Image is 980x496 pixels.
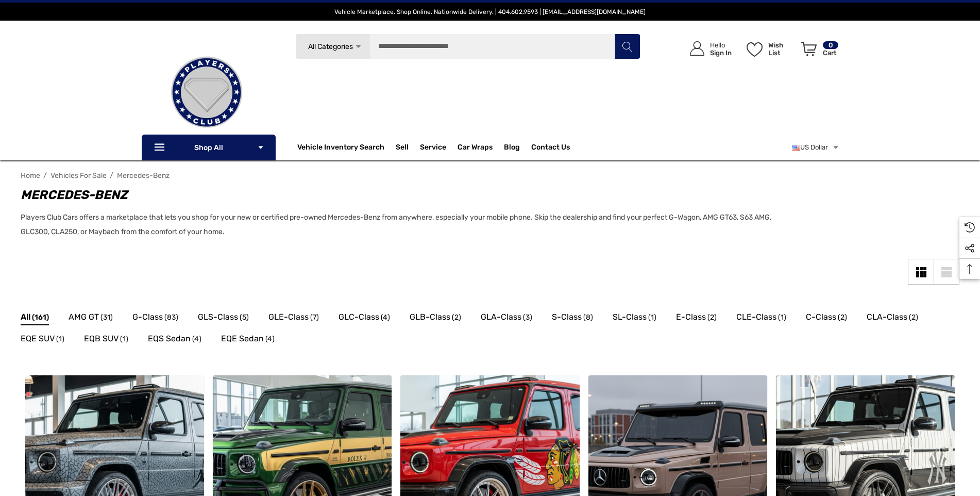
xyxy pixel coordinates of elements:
[132,310,178,327] a: Button Go To Sub Category G-Class
[334,8,646,15] span: Vehicle Marketplace. Shop Online. Nationwide Delivery. | 404.602.9593 | [EMAIL_ADDRESS][DOMAIN_NAME]
[396,137,420,158] a: Sell
[806,310,836,324] span: C-Class
[613,310,656,327] a: Button Go To Sub Category SL-Class
[268,310,309,324] span: GLE-Class
[768,41,796,57] p: Wish List
[164,311,178,324] span: (83)
[908,259,934,285] a: Grid View
[308,42,352,51] span: All Categories
[678,31,737,67] a: Sign in
[458,143,493,154] span: Car Wraps
[265,333,275,346] span: (4)
[838,311,847,324] span: (2)
[153,142,168,154] svg: Icon Line
[32,311,49,324] span: (161)
[142,135,276,160] p: Shop All
[120,333,128,346] span: (1)
[523,311,532,324] span: (3)
[481,310,521,324] span: GLA-Class
[452,311,461,324] span: (2)
[481,310,532,327] a: Button Go To Sub Category GLA-Class
[396,143,409,154] span: Sell
[792,137,839,158] a: USD
[736,310,786,327] a: Button Go To Sub Category CLE-Class
[613,310,647,324] span: SL-Class
[354,43,362,51] svg: Icon Arrow Down
[117,171,170,180] a: Mercedes-Benz
[676,310,706,324] span: E-Class
[458,137,504,158] a: Car Wraps
[221,332,264,345] span: EQE Sedan
[21,171,40,180] a: Home
[778,311,786,324] span: (1)
[21,210,789,239] p: Players Club Cars offers a marketplace that lets you shop for your new or certified pre-owned Mer...
[410,310,450,324] span: GLB-Class
[909,311,918,324] span: (2)
[552,310,593,327] a: Button Go To Sub Category S-Class
[531,143,570,154] a: Contact Us
[707,311,717,324] span: (2)
[710,49,732,57] p: Sign In
[552,310,582,324] span: S-Class
[56,333,64,346] span: (1)
[155,41,258,144] img: Players Club | Cars For Sale
[21,167,959,185] nav: Breadcrumb
[934,259,959,285] a: List View
[198,310,238,324] span: GLS-Class
[268,310,319,327] a: Button Go To Sub Category GLE-Class
[257,144,264,151] svg: Icon Arrow Down
[806,310,847,327] a: Button Go To Sub Category C-Class
[100,311,113,324] span: (31)
[84,332,128,349] a: Button Go To Sub Category EQB SUV
[297,143,384,154] a: Vehicle Inventory Search
[310,311,319,324] span: (7)
[747,42,763,57] svg: Wish List
[148,332,191,345] span: EQS Sedan
[69,310,113,327] a: Button Go To Sub Category AMG GT
[69,310,99,324] span: AMG GT
[690,41,704,56] svg: Icon User Account
[736,310,776,324] span: CLE-Class
[614,34,640,59] button: Search
[965,243,975,254] svg: Social Media
[420,143,446,154] a: Service
[801,42,817,56] svg: Review Your Cart
[504,143,520,154] a: Blog
[742,31,797,67] a: Wish List Wish List
[84,332,119,345] span: EQB SUV
[583,311,593,324] span: (8)
[221,332,275,349] a: Button Go To Sub Category EQE Sedan
[132,310,163,324] span: G-Class
[50,171,107,180] a: Vehicles For Sale
[410,310,461,327] a: Button Go To Sub Category GLB-Class
[965,222,975,233] svg: Recently Viewed
[339,310,390,327] a: Button Go To Sub Category GLC-Class
[240,311,249,324] span: (5)
[959,264,980,274] svg: Top
[192,333,201,346] span: (4)
[867,310,918,327] a: Button Go To Sub Category CLA-Class
[710,41,732,49] p: Hello
[21,332,64,349] a: Button Go To Sub Category EQE SUV
[823,49,838,57] p: Cart
[148,332,201,349] a: Button Go To Sub Category EQS Sedan
[867,310,907,324] span: CLA-Class
[823,41,838,49] p: 0
[339,310,379,324] span: GLC-Class
[198,310,249,327] a: Button Go To Sub Category GLS-Class
[797,31,839,71] a: Cart with 0 items
[381,311,390,324] span: (4)
[21,332,55,345] span: EQE SUV
[295,34,370,59] a: All Categories Icon Arrow Down Icon Arrow Up
[676,310,717,327] a: Button Go To Sub Category E-Class
[21,186,789,204] h1: Mercedes-Benz
[648,311,656,324] span: (1)
[21,310,30,324] span: All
